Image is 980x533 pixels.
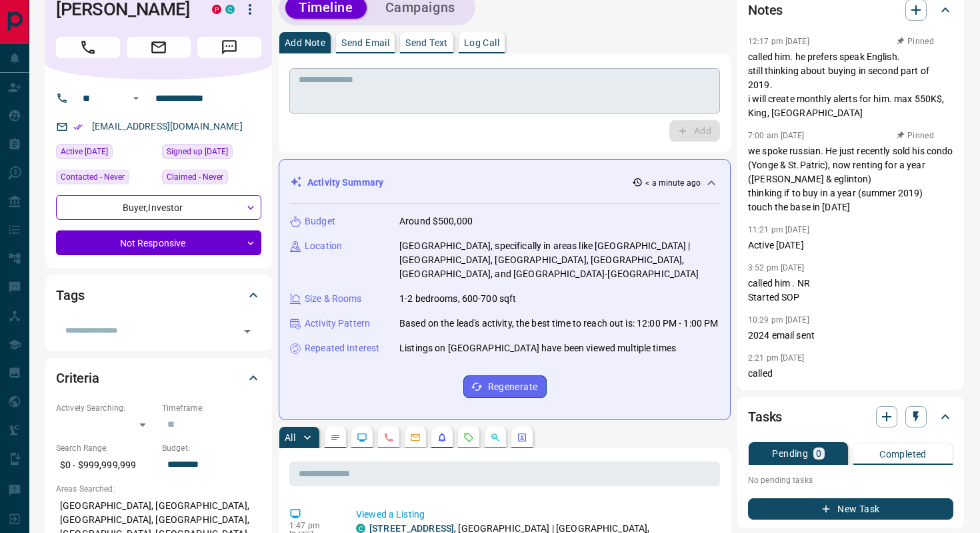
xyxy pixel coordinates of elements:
[437,432,447,443] svg: Listing Alerts
[162,442,261,454] p: Budget:
[748,406,782,427] h2: Tasks
[56,402,155,414] p: Actively Searching:
[56,279,261,311] div: Tags
[748,329,953,343] p: 2024 email sent
[463,432,474,443] svg: Requests
[645,177,701,189] p: < a minute ago
[399,317,718,331] p: Based on the lead's activity, the best time to reach out is: 12:00 PM - 1:00 PM
[212,5,221,14] div: property.ca
[896,130,935,142] button: Pinned
[748,144,953,214] p: we spoke russian. He just recently sold his condo (Yonge & St.Patric), now renting for a year ([P...
[748,315,809,325] p: 10:29 pm [DATE]
[748,277,953,305] p: called him . NR Started SOP
[56,144,155,163] div: Sat Aug 09 2025
[56,37,120,58] span: Call
[56,454,155,476] p: $0 - $999,999,999
[305,214,335,228] p: Budget
[748,401,953,433] div: Tasks
[197,37,261,58] span: Message
[167,145,228,158] span: Signed up [DATE]
[772,449,808,458] p: Pending
[56,483,261,495] p: Areas Searched:
[816,449,821,458] p: 0
[238,322,257,341] button: Open
[748,131,805,140] p: 7:00 am [DATE]
[290,170,719,195] div: Activity Summary< a minute ago
[305,317,370,331] p: Activity Pattern
[330,432,341,443] svg: Notes
[56,230,261,255] div: Not Responsive
[748,263,805,273] p: 3:52 pm [DATE]
[127,37,191,58] span: Email
[162,144,261,163] div: Fri Apr 15 2016
[73,122,83,132] svg: Email Verified
[341,38,389,47] p: Send Email
[748,238,953,252] p: Active [DATE]
[167,170,223,184] span: Claimed - Never
[399,292,516,306] p: 1-2 bedrooms, 600-700 sqft
[410,432,421,443] svg: Emails
[357,432,367,443] svg: Lead Browsing Activity
[748,225,809,234] p: 11:21 pm [DATE]
[56,362,261,394] div: Criteria
[56,367,99,389] h2: Criteria
[56,285,84,306] h2: Tags
[748,498,953,520] button: New Task
[879,450,927,459] p: Completed
[56,442,155,454] p: Search Range:
[748,37,809,46] p: 12:17 pm [DATE]
[748,367,953,381] p: called
[225,5,235,14] div: condos.ca
[356,524,365,533] div: condos.ca
[517,432,527,443] svg: Agent Actions
[61,145,108,158] span: Active [DATE]
[307,176,383,190] p: Activity Summary
[162,402,261,414] p: Timeframe:
[405,38,448,47] p: Send Text
[464,38,499,47] p: Log Call
[748,50,953,120] p: called him. he prefers speak English. still thinking about buying in second part of 2019. i will ...
[61,170,125,184] span: Contacted - Never
[305,341,379,355] p: Repeated Interest
[128,90,144,106] button: Open
[289,521,336,530] p: 1:47 pm
[285,433,295,442] p: All
[399,214,473,228] p: Around $500,000
[399,239,719,281] p: [GEOGRAPHIC_DATA], specifically in areas like [GEOGRAPHIC_DATA] | [GEOGRAPHIC_DATA], [GEOGRAPHIC_...
[285,38,325,47] p: Add Note
[896,35,935,47] button: Pinned
[383,432,394,443] svg: Calls
[748,353,805,363] p: 2:21 pm [DATE]
[56,195,261,220] div: Buyer , Investor
[463,375,547,398] button: Regenerate
[92,121,243,132] a: [EMAIL_ADDRESS][DOMAIN_NAME]
[748,470,953,490] p: No pending tasks
[399,341,676,355] p: Listings on [GEOGRAPHIC_DATA] have been viewed multiple times
[356,508,715,522] p: Viewed a Listing
[305,239,342,253] p: Location
[305,292,362,306] p: Size & Rooms
[490,432,501,443] svg: Opportunities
